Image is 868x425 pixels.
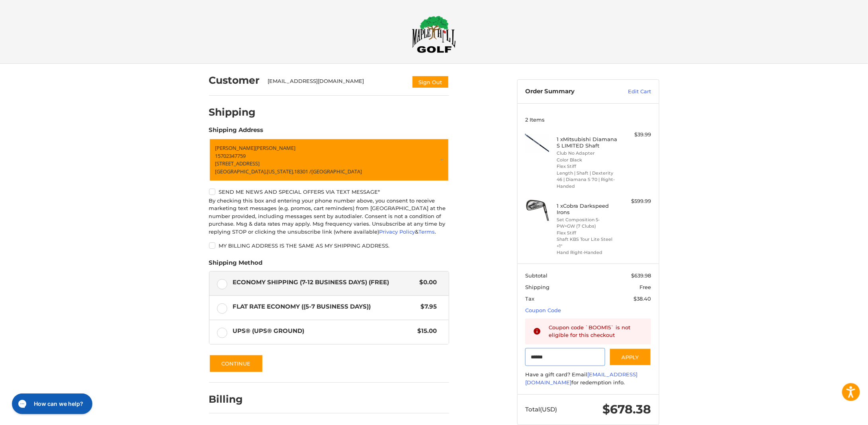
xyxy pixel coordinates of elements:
span: Total (USD) [525,405,557,413]
div: $39.99 [620,131,651,139]
span: [PERSON_NAME] [255,144,295,152]
span: Economy Shipping (7-12 Business Days) (Free) [233,278,416,287]
span: [PERSON_NAME] [215,144,255,152]
label: Send me news and special offers via text message* [209,189,449,195]
legend: Shipping Address [209,126,264,138]
span: [GEOGRAPHIC_DATA], [215,168,267,175]
span: $639.98 [631,272,651,279]
span: $7.95 [417,302,437,311]
input: Gift Certificate or Coupon Code [525,348,605,366]
h4: 1 x Cobra Darkspeed Irons [557,203,618,216]
legend: Shipping Method [209,258,263,271]
li: Color Black [557,157,618,163]
h2: Billing [209,393,256,405]
a: Enter or select a different address [209,138,449,181]
span: UPS® (UPS® Ground) [233,327,414,336]
li: Hand Right-Handed [557,249,618,256]
li: Flex Stiff [557,230,618,236]
span: 15702347759 [215,152,246,159]
span: $678.38 [602,402,651,417]
h3: Order Summary [525,88,611,96]
span: Tax [525,295,534,302]
div: $599.99 [620,197,651,205]
span: Shipping [525,284,549,290]
h3: 2 Items [525,116,651,123]
span: [STREET_ADDRESS] [215,160,260,167]
iframe: Gorgias live chat messenger [8,391,95,417]
li: Set Composition 5-PW+GW (7 Clubs) [557,216,618,230]
span: [GEOGRAPHIC_DATA] [311,168,362,175]
span: Free [639,284,651,290]
a: Coupon Code [525,307,561,313]
button: Continue [209,354,263,373]
button: Sign Out [412,75,449,89]
li: Flex Stiff [557,163,618,170]
div: Coupon code `BOOM15` is not eligible for this checkout [549,324,643,339]
a: Terms [419,228,435,235]
button: Apply [609,348,651,366]
div: By checking this box and entering your phone number above, you consent to receive marketing text ... [209,197,449,236]
li: Shaft KBS Tour Lite Steel +1" [557,236,618,249]
div: Have a gift card? Email for redemption info. [525,371,651,386]
span: $38.40 [633,295,651,302]
li: Club No Adapter [557,150,618,157]
span: $0.00 [416,278,437,287]
label: My billing address is the same as my shipping address. [209,242,449,249]
div: [EMAIL_ADDRESS][DOMAIN_NAME] [268,77,404,89]
span: Subtotal [525,272,547,279]
li: Length | Shaft | Dexterity 46 | Diamana S 70 | Right-Handed [557,170,618,190]
a: Edit Cart [611,88,651,96]
span: 18301 / [294,168,311,175]
h4: 1 x Mitsubishi Diamana S LIMITED Shaft [557,136,618,149]
span: Flat Rate Economy ((5-7 Business Days)) [233,302,417,311]
h2: Customer [209,74,260,87]
img: Maple Hill Golf [412,16,456,53]
a: Privacy Policy [379,228,415,235]
h2: Shipping [209,106,256,118]
a: [EMAIL_ADDRESS][DOMAIN_NAME] [525,371,637,386]
span: [US_STATE], [267,168,294,175]
span: $15.00 [414,327,437,336]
